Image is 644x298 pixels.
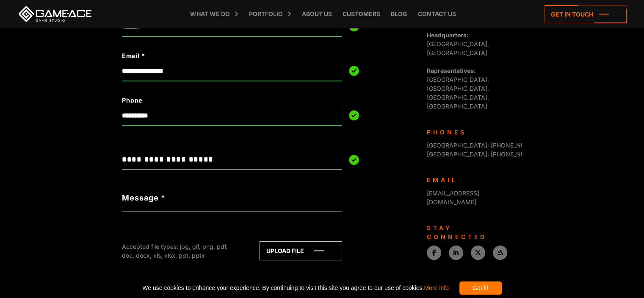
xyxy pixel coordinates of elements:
span: [GEOGRAPHIC_DATA], [GEOGRAPHIC_DATA], [GEOGRAPHIC_DATA], [GEOGRAPHIC_DATA] [427,67,489,110]
strong: Headquarters: [427,31,469,39]
span: [GEOGRAPHIC_DATA]: [PHONE_NUMBER] [427,150,544,158]
span: We use cookies to enhance your experience. By continuing to visit this site you agree to our use ... [142,281,448,295]
div: Accepted file types: jpg, gif, png, pdf, doc, docx, xls, xlsx, ppt, pptx [122,242,240,260]
strong: Representatives: [427,67,476,74]
a: More info [424,284,448,291]
span: [GEOGRAPHIC_DATA], [GEOGRAPHIC_DATA] [427,31,489,56]
span: [GEOGRAPHIC_DATA]: [PHONE_NUMBER] [427,142,544,149]
a: [EMAIL_ADDRESS][DOMAIN_NAME] [427,189,479,206]
a: Get in touch [544,5,627,23]
div: Got it! [459,281,502,295]
a: Upload file [260,241,342,260]
div: Email [427,175,516,184]
label: Email * [122,51,298,61]
div: Stay connected [427,223,516,241]
div: Our Brands [427,277,516,286]
div: Phones [427,128,516,136]
label: Message * [122,192,166,203]
label: Phone [122,96,298,105]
